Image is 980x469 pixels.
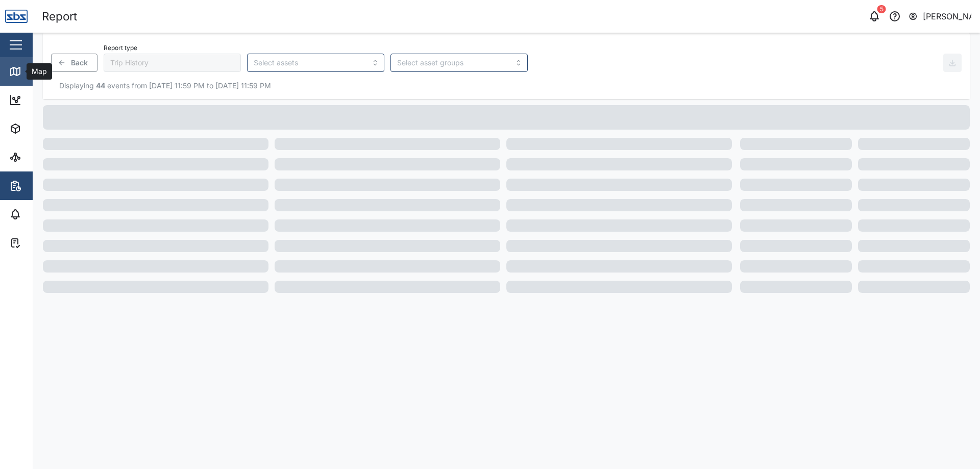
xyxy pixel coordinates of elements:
[397,59,509,67] input: Select asset groups
[42,8,77,26] div: Report
[96,81,105,90] strong: 44
[71,54,88,71] span: Back
[923,10,972,23] div: [PERSON_NAME]
[27,237,55,249] div: Tasks
[51,54,97,72] button: Back
[908,9,972,23] button: [PERSON_NAME]
[5,5,28,28] img: Main Logo
[104,44,137,52] label: Report type
[27,209,58,220] div: Alarms
[27,123,58,134] div: Assets
[27,152,51,163] div: Sites
[27,94,72,106] div: Dashboard
[877,5,886,13] div: 5
[254,59,365,67] input: Select assets
[27,180,61,191] div: Reports
[27,66,50,77] div: Map
[51,80,962,91] div: Displaying events from [DATE] 11:59 PM to [DATE] 11:59 PM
